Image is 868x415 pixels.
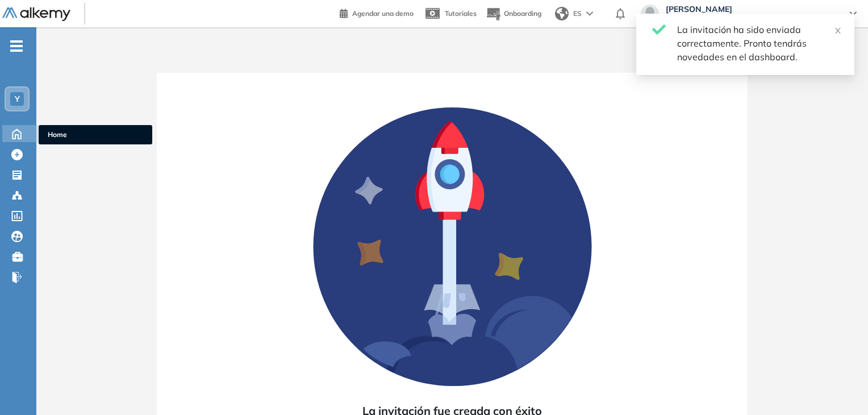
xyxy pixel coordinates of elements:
span: Y [15,94,20,103]
span: Onboarding [504,9,541,18]
span: Agendar una demo [352,9,414,18]
i: - [10,45,23,47]
span: Tutoriales [445,9,477,18]
span: close [834,27,842,35]
button: Onboarding [486,2,541,26]
a: Agendar una demo [340,6,414,19]
img: arrow [586,11,593,16]
img: Logo [2,7,70,22]
span: Home [48,130,143,140]
span: ES [573,9,582,19]
div: La invitación ha sido enviada correctamente. Pronto tendrás novedades en el dashboard. [677,23,841,64]
span: [PERSON_NAME] [666,5,838,14]
img: world [555,7,569,20]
